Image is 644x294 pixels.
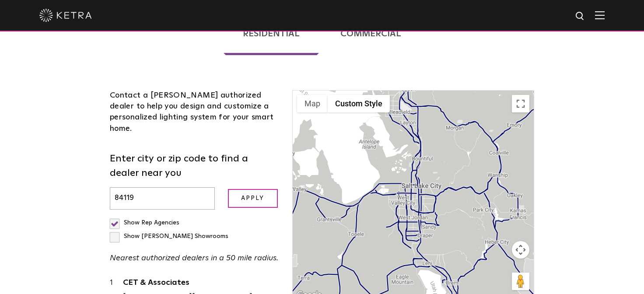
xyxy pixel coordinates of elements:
[110,220,179,226] label: Show Rep Agencies
[512,241,529,259] button: Map camera controls
[110,187,215,210] input: Enter city or zip code
[110,90,279,134] div: Contact a [PERSON_NAME] authorized dealer to help you design and customize a personalized lightin...
[228,189,278,208] input: Apply
[110,252,279,265] p: Nearest authorized dealers in a 50 mile radius.
[512,95,529,112] button: Toggle fullscreen view
[595,11,605,19] img: Hamburger%20Nav.svg
[321,12,420,55] a: Commercial
[123,279,279,290] a: CET & Associates
[224,12,319,55] a: Residential
[297,95,328,112] button: Show street map
[575,11,586,22] img: search icon
[110,233,228,239] label: Show [PERSON_NAME] Showrooms
[39,9,92,22] img: ketra-logo-2019-white
[328,95,390,112] button: Custom Style
[110,152,279,181] label: Enter city or zip code to find a dealer near you
[512,273,529,290] button: Drag Pegman onto the map to open Street View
